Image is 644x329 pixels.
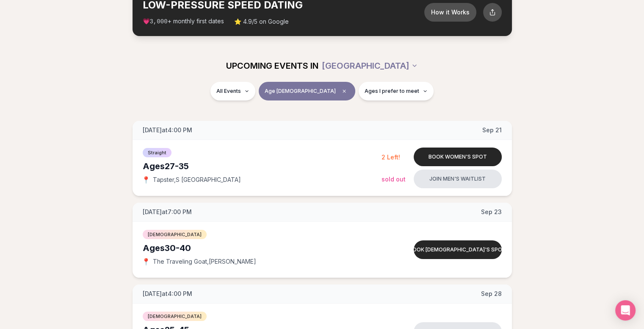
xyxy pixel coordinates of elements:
[234,17,289,26] span: ⭐ 4.9/5 on Google
[150,18,168,25] span: 3,000
[143,208,192,216] span: [DATE] at 7:00 PM
[226,60,318,72] span: UPCOMING EVENTS IN
[481,208,502,216] span: Sep 23
[143,148,171,157] span: Straight
[481,290,502,298] span: Sep 28
[265,88,336,95] span: Age [DEMOGRAPHIC_DATA]
[143,290,192,298] span: [DATE] at 4:00 PM
[322,56,418,75] button: [GEOGRAPHIC_DATA]
[143,176,149,183] span: 📍
[143,17,224,26] span: 💗 + monthly first dates
[381,153,400,161] span: 2 Left!
[143,160,381,172] div: Ages 27-35
[143,242,381,254] div: Ages 30-40
[615,300,636,321] div: Open Intercom Messenger
[153,176,241,184] span: Tapster , S [GEOGRAPHIC_DATA]
[424,3,476,22] button: How it Works
[414,148,502,166] button: Book women's spot
[143,230,207,239] span: [DEMOGRAPHIC_DATA]
[414,240,502,259] button: Book [DEMOGRAPHIC_DATA]'s spot
[365,88,419,95] span: Ages I prefer to meet
[339,86,349,96] span: Clear age
[143,126,192,134] span: [DATE] at 4:00 PM
[482,126,502,134] span: Sep 21
[259,82,355,100] button: Age [DEMOGRAPHIC_DATA]Clear age
[381,176,406,183] span: Sold Out
[414,170,502,188] button: Join men's waitlist
[153,257,256,266] span: The Traveling Goat , [PERSON_NAME]
[210,82,255,100] button: All Events
[216,88,241,95] span: All Events
[143,258,149,265] span: 📍
[359,82,434,100] button: Ages I prefer to meet
[143,312,207,321] span: [DEMOGRAPHIC_DATA]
